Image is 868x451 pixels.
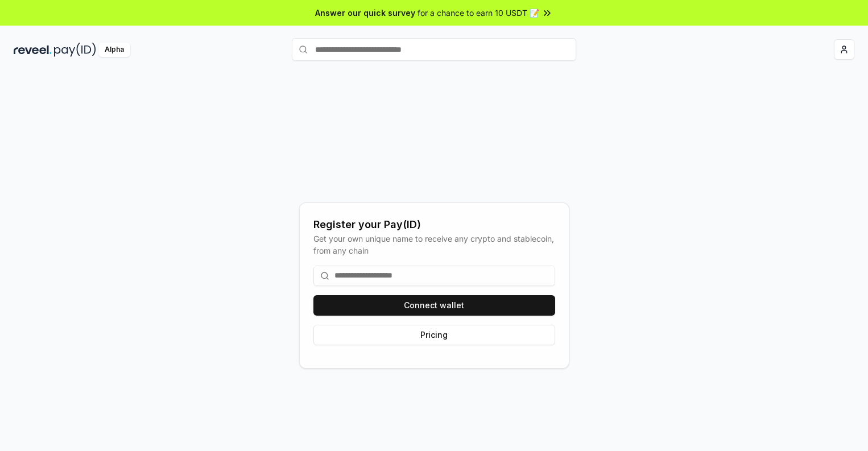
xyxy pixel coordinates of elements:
div: Register your Pay(ID) [313,217,555,233]
img: reveel_dark [14,43,52,57]
span: for a chance to earn 10 USDT 📝 [418,7,539,19]
div: Alpha [98,43,130,57]
span: Answer our quick survey [315,7,415,19]
img: pay_id [54,43,96,57]
div: Get your own unique name to receive any crypto and stablecoin, from any chain [313,233,555,256]
button: Pricing [313,325,555,345]
button: Connect wallet [313,295,555,316]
